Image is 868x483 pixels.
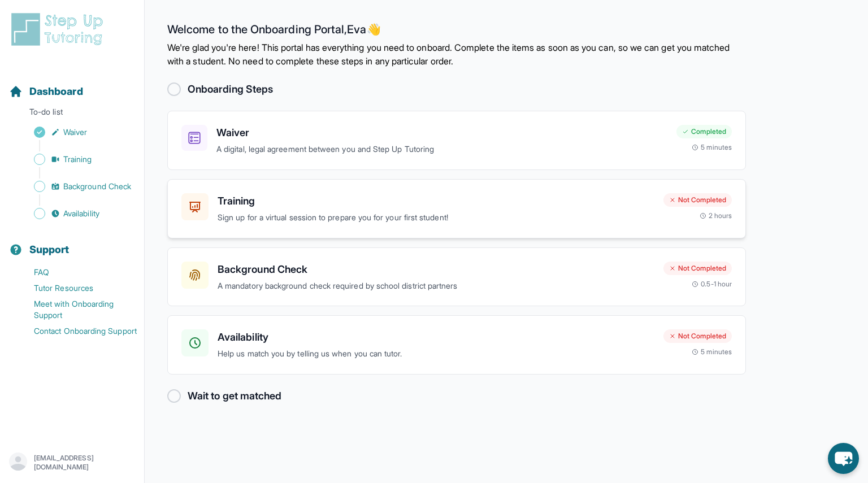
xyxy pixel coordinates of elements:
span: Training [63,154,92,165]
a: Tutor Resources [9,280,144,296]
button: chat-button [828,443,859,474]
span: Support [29,242,70,258]
a: Meet with Onboarding Support [9,296,144,323]
a: FAQ [9,264,144,280]
span: Availability [63,208,99,219]
div: Completed [676,125,732,138]
button: [EMAIL_ADDRESS][DOMAIN_NAME] [9,452,135,473]
div: 0.5-1 hour [692,280,732,289]
div: 5 minutes [692,143,732,152]
p: Sign up for a virtual session to prepare you for your first student! [218,211,654,224]
p: Help us match you by telling us when you can tutor. [218,347,654,360]
span: Background Check [63,181,131,192]
a: Availability [9,206,144,221]
h2: Onboarding Steps [188,81,273,97]
img: logo [9,11,110,47]
p: [EMAIL_ADDRESS][DOMAIN_NAME] [34,454,135,472]
a: Background CheckA mandatory background check required by school district partnersNot Completed0.5... [167,247,746,307]
h3: Availability [218,329,654,345]
h3: Background Check [218,262,654,277]
div: 2 hours [700,211,732,220]
a: AvailabilityHelp us match you by telling us when you can tutor.Not Completed5 minutes [167,315,746,375]
span: Dashboard [29,84,83,99]
p: To-do list [5,106,140,122]
a: WaiverA digital, legal agreement between you and Step Up TutoringCompleted5 minutes [167,111,746,170]
a: Contact Onboarding Support [9,323,144,339]
div: Not Completed [663,329,732,343]
h2: Wait to get matched [188,388,281,404]
span: Waiver [63,127,87,138]
h3: Training [218,193,654,209]
a: Dashboard [9,84,83,99]
p: We're glad you're here! This portal has everything you need to onboard. Complete the items as soo... [167,41,746,68]
a: TrainingSign up for a virtual session to prepare you for your first student!Not Completed2 hours [167,179,746,238]
div: Not Completed [663,193,732,207]
p: A digital, legal agreement between you and Step Up Tutoring [216,143,667,156]
a: Waiver [9,124,144,140]
h2: Welcome to the Onboarding Portal, Eva 👋 [167,23,746,41]
div: 5 minutes [692,347,732,356]
a: Training [9,151,144,167]
h3: Waiver [216,125,667,141]
a: Background Check [9,179,144,194]
div: Not Completed [663,262,732,275]
button: Support [5,224,140,262]
p: A mandatory background check required by school district partners [218,280,654,293]
button: Dashboard [5,66,140,104]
